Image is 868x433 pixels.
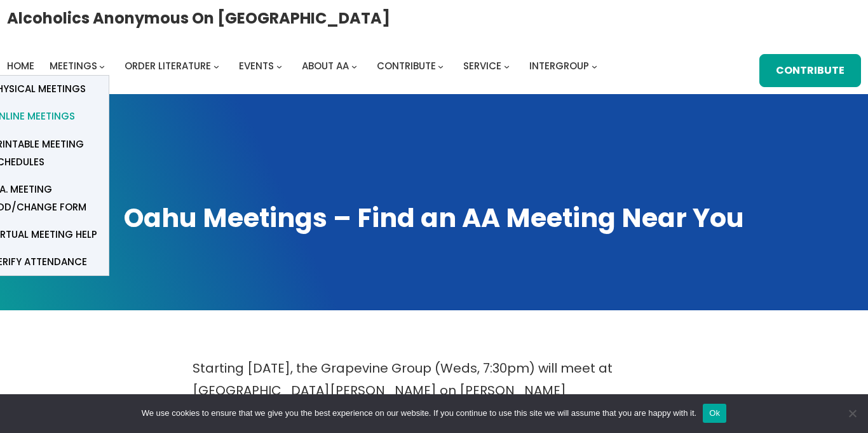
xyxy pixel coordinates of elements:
[50,57,97,75] a: Meetings
[529,57,589,75] a: Intergroup
[7,57,602,75] nav: Intergroup
[125,59,211,72] span: Order Literature
[438,63,444,69] button: Contribute submenu
[7,59,34,72] span: Home
[142,407,696,420] span: We use cookies to ensure that we give you the best experience on our website. If you continue to ...
[703,404,726,423] button: Ok
[239,57,274,75] a: Events
[50,59,97,72] span: Meetings
[463,57,501,75] a: Service
[239,59,274,72] span: Events
[377,59,436,72] span: Contribute
[13,200,855,236] h1: Oahu Meetings – Find an AA Meeting Near You
[504,63,510,69] button: Service submenu
[7,57,34,75] a: Home
[759,54,862,87] a: Contribute
[276,63,282,69] button: Events submenu
[214,63,219,69] button: Order Literature submenu
[7,4,390,32] a: Alcoholics Anonymous on [GEOGRAPHIC_DATA]
[302,57,349,75] a: About AA
[302,59,349,72] span: About AA
[377,57,436,75] a: Contribute
[351,63,357,69] button: About AA submenu
[846,407,858,420] span: No
[463,59,501,72] span: Service
[99,63,105,69] button: Meetings submenu
[529,59,589,72] span: Intergroup
[193,357,675,424] p: Starting [DATE], the Grapevine Group (Weds, 7:30pm) will meet at [GEOGRAPHIC_DATA][PERSON_NAME] o...
[592,63,597,69] button: Intergroup submenu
